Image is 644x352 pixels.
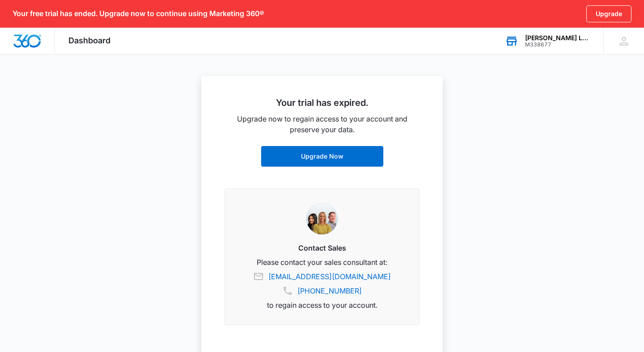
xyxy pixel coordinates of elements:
a: [EMAIL_ADDRESS][DOMAIN_NAME] [268,271,391,282]
h2: Your trial has expired. [225,97,419,108]
h3: Contact Sales [236,243,408,253]
a: Upgrade Now [261,146,384,167]
a: Upgrade [586,5,631,22]
a: [PHONE_NUMBER] [297,285,362,296]
div: account name [525,34,590,42]
div: Dashboard [55,28,124,54]
p: Upgrade now to regain access to your account and preserve your data. [225,113,419,135]
p: Your free trial has ended. Upgrade now to continue using Marketing 360® [13,9,264,18]
span: Dashboard [68,36,110,45]
div: account id [525,42,590,48]
p: Please contact your sales consultant at: to regain access to your account. [236,257,408,310]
